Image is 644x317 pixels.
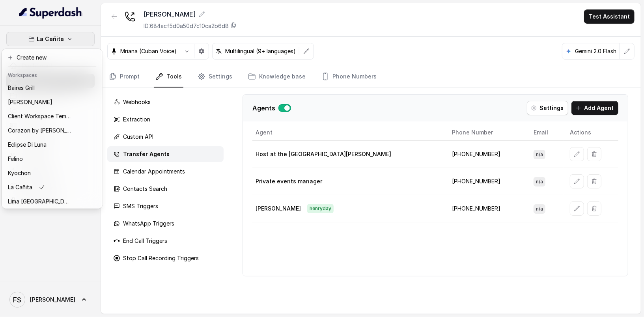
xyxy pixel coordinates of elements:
div: La Cañita [2,49,103,209]
p: Lima [GEOGRAPHIC_DATA] [8,197,71,206]
header: Workspaces [3,68,101,81]
p: Felino [8,154,23,164]
button: Create new [3,50,101,65]
p: La Cañita [8,183,32,192]
p: Kyochon [8,168,31,178]
button: La Cañita [6,32,95,46]
p: Eclipse Di Luna [8,140,47,149]
p: Corazon by [PERSON_NAME] [8,126,71,135]
p: [PERSON_NAME] [8,97,52,107]
p: Baires Grill [8,83,35,93]
p: Client Workspace Template [8,112,71,121]
p: La Cañita [37,34,64,44]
